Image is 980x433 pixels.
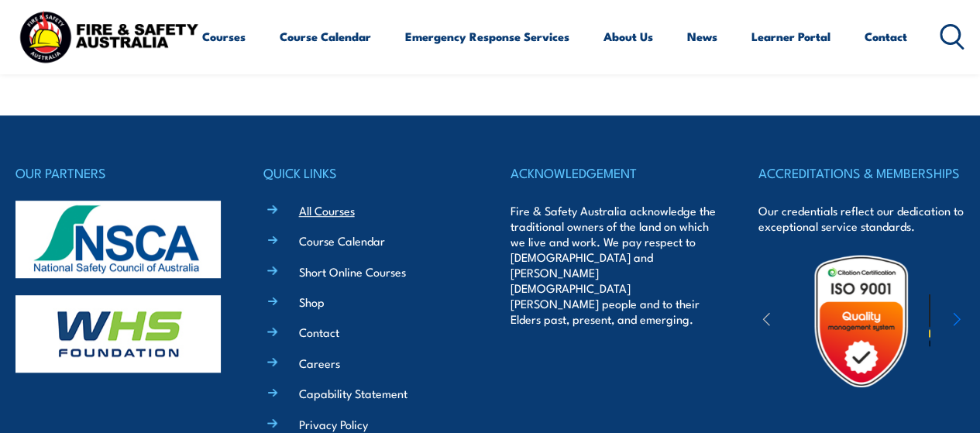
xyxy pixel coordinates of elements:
[202,18,246,55] a: Courses
[793,253,929,389] img: Untitled design (19)
[299,416,368,432] a: Privacy Policy
[511,162,717,184] h4: ACKNOWLEDGEMENT
[405,18,569,55] a: Emergency Response Services
[758,203,965,234] p: Our credentials reflect our dedication to exceptional service standards.
[687,18,717,55] a: News
[15,295,221,373] img: whs-logo-footer
[758,162,965,184] h4: ACCREDITATIONS & MEMBERSHIPS
[263,162,470,184] h4: QUICK LINKS
[299,385,407,401] a: Capability Statement
[751,18,830,55] a: Learner Portal
[511,203,717,327] p: Fire & Safety Australia acknowledge the traditional owners of the land on which we live and work....
[603,18,653,55] a: About Us
[299,355,340,371] a: Careers
[299,232,385,249] a: Course Calendar
[299,324,339,340] a: Contact
[15,162,222,184] h4: OUR PARTNERS
[299,263,406,280] a: Short Online Courses
[299,294,325,310] a: Shop
[299,202,355,218] a: All Courses
[15,201,221,278] img: nsca-logo-footer
[865,18,907,55] a: Contact
[280,18,371,55] a: Course Calendar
